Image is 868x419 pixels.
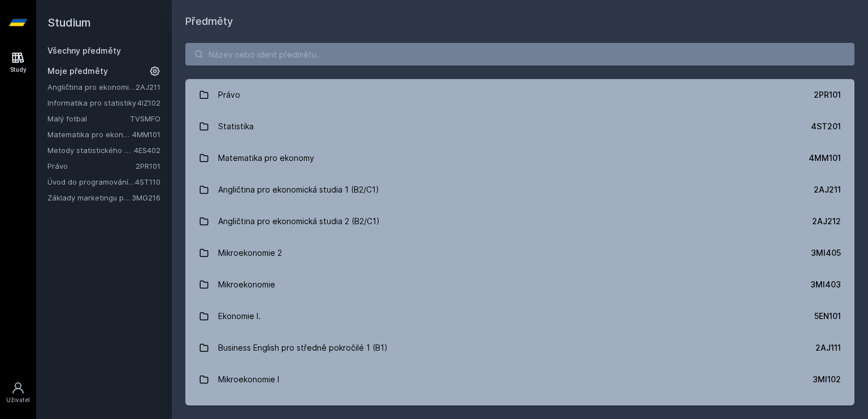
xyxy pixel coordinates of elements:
[47,66,108,77] span: Moje předměty
[812,216,841,227] div: 2AJ212
[813,374,841,385] div: 3MI102
[185,142,854,174] a: Matematika pro ekonomy 4MM101
[6,396,30,404] div: Uživatel
[185,14,854,29] h1: Předměty
[47,113,130,124] a: Malý fotbal
[218,84,240,106] div: Právo
[185,206,854,237] a: Angličtina pro ekonomická studia 2 (B2/C1) 2AJ212
[814,184,841,195] div: 2AJ211
[47,176,135,187] a: Úvod do programování v R
[814,89,841,101] div: 2PR101
[218,242,282,264] div: Mikroekonomie 2
[132,193,160,202] a: 3MG216
[814,311,841,322] div: 5EN101
[218,178,379,201] div: Angličtina pro ekonomická studia 1 (B2/C1)
[47,81,136,93] a: Angličtina pro ekonomická studia 1 (B2/C1)
[185,174,854,206] a: Angličtina pro ekonomická studia 1 (B2/C1) 2AJ211
[218,210,380,233] div: Angličtina pro ekonomická studia 2 (B2/C1)
[185,269,854,300] a: Mikroekonomie 3MI403
[47,129,132,140] a: Matematika pro ekonomy
[136,162,160,171] a: 2PR101
[137,98,160,107] a: 4IZ102
[47,97,137,108] a: Informatika pro statistiky
[130,114,160,123] a: TVSMFO
[47,192,132,203] a: Základy marketingu pro informatiky a statistiky
[811,121,841,132] div: 4ST201
[132,130,160,139] a: 4MM101
[47,145,134,156] a: Metody statistického srovnávání
[47,160,136,172] a: Právo
[10,66,27,74] div: Study
[136,82,160,91] a: 2AJ211
[218,337,388,359] div: Business English pro středně pokročilé 1 (B1)
[185,43,854,66] input: Název nebo ident předmětu…
[218,368,279,391] div: Mikroekonomie I
[185,332,854,364] a: Business English pro středně pokročilé 1 (B1) 2AJ111
[815,342,841,353] div: 2AJ111
[47,46,121,55] a: Všechny předměty
[218,147,314,169] div: Matematika pro ekonomy
[185,79,854,111] a: Právo 2PR101
[809,152,841,164] div: 4MM101
[185,300,854,332] a: Ekonomie I. 5EN101
[2,376,34,410] a: Uživatel
[185,237,854,269] a: Mikroekonomie 2 3MI405
[185,111,854,142] a: Statistika 4ST201
[2,45,34,80] a: Study
[218,115,254,138] div: Statistika
[134,146,160,155] a: 4ES402
[218,273,275,296] div: Mikroekonomie
[135,177,160,186] a: 4ST110
[218,305,261,328] div: Ekonomie I.
[811,247,841,259] div: 3MI405
[810,279,841,290] div: 3MI403
[185,364,854,395] a: Mikroekonomie I 3MI102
